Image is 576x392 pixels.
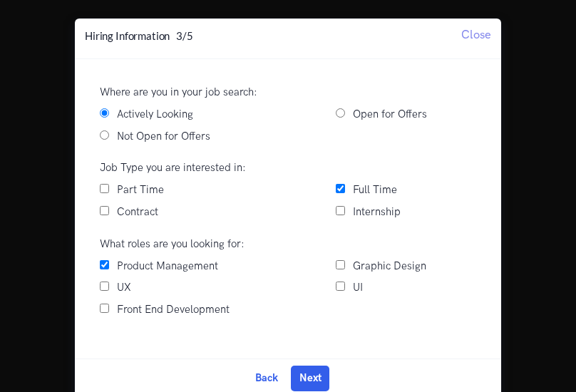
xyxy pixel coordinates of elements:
[117,258,218,275] label: Product Management
[353,182,397,199] label: Full Time
[117,106,193,123] label: Actively Looking
[100,236,245,253] label: What roles are you looking for:
[100,160,246,177] label: Job Type you are interested in:
[117,301,230,319] label: Front End Development
[117,204,158,221] label: Contract
[451,19,501,51] button: Close
[100,84,257,101] label: Where are you in your job search:
[353,279,363,296] label: UI
[353,258,426,275] label: Graphic Design
[291,366,329,391] button: Next
[117,182,164,199] label: Part Time
[117,128,210,145] label: Not Open for Offers
[353,106,427,123] label: Open for Offers
[117,279,131,296] label: UX
[85,29,192,44] h4: Hiring Information 3/5
[461,27,491,41] span: Close
[247,366,286,391] button: Back
[353,204,401,221] label: Internship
